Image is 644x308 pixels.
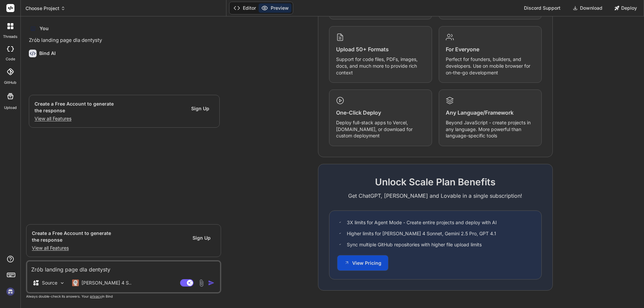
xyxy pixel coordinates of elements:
span: Higher limits for [PERSON_NAME] 4 Sonnet, Gemini 2.5 Pro, GPT 4.1 [347,230,496,237]
p: Beyond JavaScript - create projects in any language. More powerful than language-specific tools [446,119,535,139]
span: ‌ [29,85,57,90]
h2: Unlock Scale Plan Benefits [329,175,542,189]
h4: One-Click Deploy [336,109,425,117]
span: Sync multiple GitHub repositories with higher file upload limits [347,241,482,248]
span: privacy [90,294,102,298]
label: threads [3,34,17,40]
p: Perfect for founders, builders, and developers. Use on mobile browser for on-the-go development [446,56,535,76]
p: Zrób landing page dla dentysty [29,37,220,44]
button: Download [569,3,606,13]
label: code [6,56,15,62]
span: Sign Up [193,235,211,241]
div: Discord Support [520,3,565,13]
textarea: Zrób landing page dla dentysty [27,261,220,273]
p: Deploy full-stack apps to Vercel, [DOMAIN_NAME], or download for custom deployment [336,119,425,139]
button: Editor [231,3,259,13]
img: Claude 4 Sonnet [72,280,79,286]
p: Always double-check its answers. Your in Bind [26,293,221,300]
p: [PERSON_NAME] 4 S.. [82,280,131,286]
span: 3X limits for Agent Mode - Create entire projects and deploy with AI [347,219,497,226]
span: Sign Up [191,105,209,112]
label: GitHub [4,80,16,85]
p: Support for code files, PDFs, images, docs, and much more to provide rich context [336,56,425,76]
img: signin [5,286,16,297]
span: ‌ [29,62,86,67]
label: Upload [4,105,17,111]
img: Pick Models [59,280,65,286]
h4: Upload 50+ Formats [336,45,425,53]
h1: Create a Free Account to generate the response [35,101,114,114]
p: View all Features [32,245,111,251]
h6: Bind AI [39,50,56,57]
img: icon [208,280,215,286]
button: View Pricing [337,255,388,270]
span: ‌ [29,70,143,75]
img: attachment [198,279,205,287]
h4: For Everyone [446,45,535,53]
span: Choose Project [25,5,65,12]
h1: Create a Free Account to generate the response [32,230,111,243]
button: Preview [259,3,291,13]
p: Source [42,280,57,286]
span: ‌ [29,77,143,82]
h6: You [40,25,49,32]
h4: Any Language/Framework [446,109,535,117]
button: Deploy [610,3,641,13]
p: View all Features [35,115,114,122]
p: Get ChatGPT, [PERSON_NAME] and Lovable in a single subscription! [329,192,542,200]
